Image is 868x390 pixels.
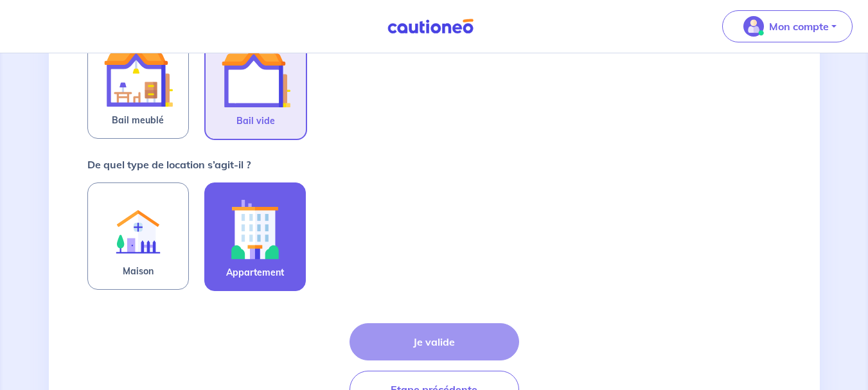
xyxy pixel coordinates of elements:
span: Bail meublé [112,112,164,128]
img: illu_furnished_lease.svg [103,43,173,112]
span: Appartement [226,265,284,280]
span: Maison [123,263,154,279]
img: illu_account_valid_menu.svg [743,16,764,37]
img: illu_rent.svg [103,193,173,263]
img: illu_empty_lease.svg [221,44,290,113]
p: Mon compte [769,19,829,34]
img: illu_apartment.svg [220,193,290,265]
button: illu_account_valid_menu.svgMon compte [722,10,853,42]
p: De quel type de location s’agit-il ? [87,157,251,172]
span: Bail vide [236,113,275,129]
img: Cautioneo [382,19,479,35]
